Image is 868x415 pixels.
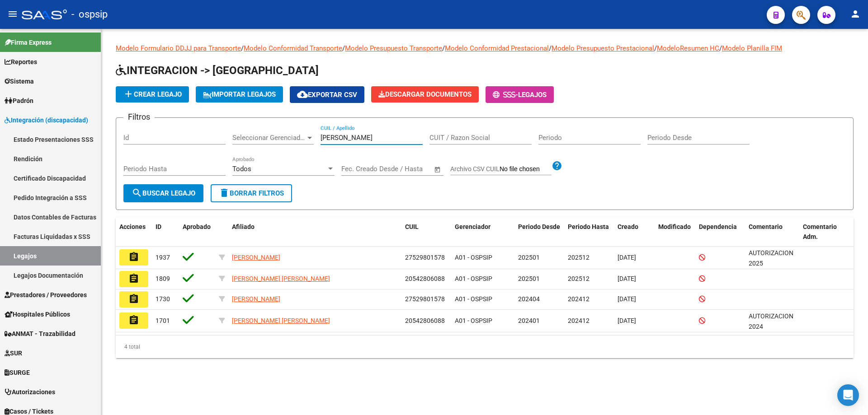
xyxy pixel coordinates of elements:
[564,217,614,247] datatable-header-cell: Periodo Hasta
[618,295,636,303] span: [DATE]
[518,91,547,99] span: Legajos
[405,275,445,282] span: 20542806088
[455,275,492,282] span: A01 - OSPSIP
[128,315,139,326] mat-icon: assignment
[405,295,445,303] span: 27529801578
[618,254,636,261] span: [DATE]
[119,223,146,230] span: Acciones
[211,184,292,202] button: Borrar Filtros
[455,223,491,230] span: Gerenciador
[405,223,419,230] span: CUIL
[123,184,203,202] button: Buscar Legajo
[341,165,371,173] input: Start date
[219,187,230,198] mat-icon: delete
[345,44,442,52] a: Modelo Presupuesto Transporte
[5,387,55,397] span: Autorizaciones
[123,89,134,99] mat-icon: add
[219,189,284,197] span: Borrar Filtros
[156,254,170,261] span: 1937
[518,317,540,324] span: 202401
[116,217,152,247] datatable-header-cell: Acciones
[518,254,540,261] span: 202501
[371,86,479,103] button: Descargar Documentos
[455,317,492,324] span: A01 - OSPSIP
[244,44,342,52] a: Modelo Conformidad Transporte
[232,295,280,303] span: [PERSON_NAME]
[232,134,306,142] span: Seleccionar Gerenciador
[116,44,241,52] a: Modelo Formulario DDJJ para Transporte
[5,329,75,339] span: ANMAT - Trazabilidad
[699,223,737,230] span: Dependencia
[722,44,782,52] a: Modelo Planilla FIM
[156,317,170,324] span: 1701
[156,223,161,230] span: ID
[850,9,861,19] mat-icon: person
[228,217,401,247] datatable-header-cell: Afiliado
[445,44,549,52] a: Modelo Conformidad Prestacional
[405,317,445,324] span: 20542806088
[156,275,170,282] span: 1809
[7,9,18,19] mat-icon: menu
[232,275,330,282] span: [PERSON_NAME] [PERSON_NAME]
[132,189,195,197] span: Buscar Legajo
[5,96,33,106] span: Padrón
[451,217,514,247] datatable-header-cell: Gerenciador
[123,90,182,98] span: Crear Legajo
[518,223,560,230] span: Periodo Desde
[614,217,655,247] datatable-header-cell: Creado
[486,86,554,103] button: -Legajos
[232,317,330,324] span: [PERSON_NAME] [PERSON_NAME]
[803,223,837,241] span: Comentario Adm.
[5,115,88,125] span: Integración (discapacidad)
[128,252,139,262] mat-icon: assignment
[196,86,283,103] button: IMPORTAR LEGAJOS
[657,44,719,52] a: ModeloResumen HC
[116,64,319,77] span: INTEGRACION -> [GEOGRAPHIC_DATA]
[799,217,854,247] datatable-header-cell: Comentario Adm.
[455,295,492,303] span: A01 - OSPSIP
[568,295,590,303] span: 202412
[518,275,540,282] span: 202501
[183,223,211,230] span: Aprobado
[568,223,609,230] span: Periodo Hasta
[450,165,500,173] span: Archivo CSV CUIL
[232,165,251,173] span: Todos
[5,348,22,358] span: SUR
[152,217,179,247] datatable-header-cell: ID
[5,368,30,378] span: SURGE
[618,317,636,324] span: [DATE]
[128,294,139,304] mat-icon: assignment
[128,273,139,284] mat-icon: assignment
[749,249,793,267] span: AUTORIZACION 2025
[232,254,280,261] span: [PERSON_NAME]
[132,187,142,198] mat-icon: search
[568,275,590,282] span: 202512
[433,164,443,175] button: Open calendar
[232,223,255,230] span: Afiliado
[749,223,783,230] span: Comentario
[179,217,215,247] datatable-header-cell: Aprobado
[455,254,492,261] span: A01 - OSPSIP
[297,91,357,99] span: Exportar CSV
[401,217,451,247] datatable-header-cell: CUIL
[290,86,364,103] button: Exportar CSV
[618,275,636,282] span: [DATE]
[618,223,638,230] span: Creado
[5,37,52,47] span: Firma Express
[552,44,654,52] a: Modelo Presupuesto Prestacional
[116,86,189,103] button: Crear Legajo
[5,76,34,86] span: Sistema
[123,111,155,123] h3: Filtros
[405,254,445,261] span: 27529801578
[695,217,745,247] datatable-header-cell: Dependencia
[297,89,308,100] mat-icon: cloud_download
[655,217,695,247] datatable-header-cell: Modificado
[500,165,552,173] input: Archivo CSV CUIL
[116,43,854,358] div: / / / / / /
[568,254,590,261] span: 202512
[379,165,423,173] input: End date
[71,5,108,24] span: - ospsip
[552,160,562,171] mat-icon: help
[5,290,87,300] span: Prestadores / Proveedores
[5,309,70,319] span: Hospitales Públicos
